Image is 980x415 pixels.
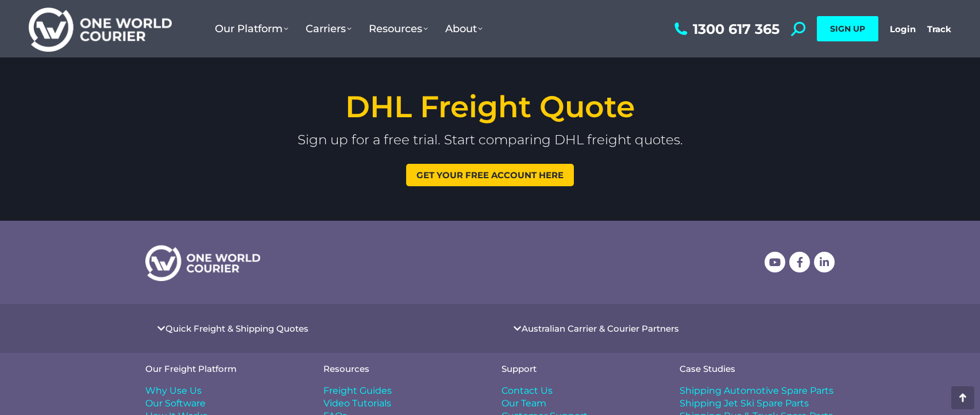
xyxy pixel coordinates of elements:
a: Why Use Us [145,385,300,397]
h4: Support [501,364,657,373]
a: Contact Us [501,385,657,397]
a: Australian Carrier & Courier Partners [522,324,679,333]
span: Carriers [306,22,352,35]
img: One World Courier [29,6,172,52]
span: Our Software [145,397,206,410]
a: Quick Freight & Shipping Quotes [165,324,308,333]
a: About [437,11,491,47]
a: Shipping Automotive Spare Parts [680,385,835,397]
a: Our Platform [206,11,297,47]
a: SIGN UP [817,16,878,41]
span: Get your free account here [416,171,564,179]
a: Shipping Jet Ski Spare Parts [680,397,835,410]
span: About [445,22,483,35]
a: Our Team [501,397,657,410]
h4: Resources [323,364,479,373]
span: Video Tutorials [323,397,391,410]
h4: Our Freight Platform [145,364,300,373]
h4: Case Studies [680,364,835,373]
span: Contact Us [501,385,553,397]
span: Resources [369,22,428,35]
span: Our Platform [215,22,288,35]
a: Track [927,24,951,34]
a: Resources [360,11,437,47]
a: Our Software [145,397,300,410]
a: Video Tutorials [323,397,479,410]
a: Login [890,24,916,34]
span: Our Team [501,397,546,410]
span: Freight Guides [323,385,392,397]
span: Shipping Jet Ski Spare Parts [680,397,809,410]
a: 1300 617 365 [672,22,780,36]
a: Get your free account here [406,164,574,186]
a: Freight Guides [323,385,479,397]
span: SIGN UP [830,24,865,34]
span: Why Use Us [145,385,202,397]
span: Shipping Automotive Spare Parts [680,385,834,397]
a: Carriers [297,11,360,47]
